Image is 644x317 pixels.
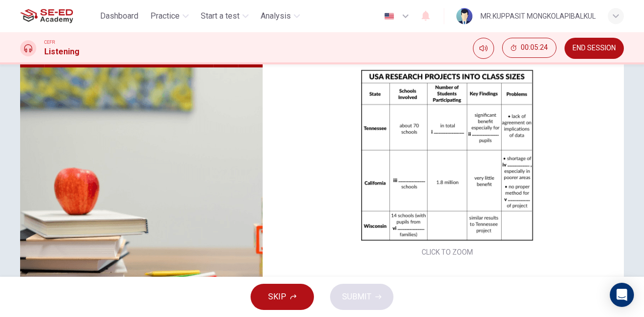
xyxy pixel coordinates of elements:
button: Practice [146,7,193,25]
span: Dashboard [100,10,138,22]
button: SKIP [251,284,314,310]
span: CEFR [44,39,55,46]
span: 00:05:24 [521,44,548,52]
h1: Listening [44,46,79,58]
div: MR.KUPPASIT MONGKOLAPIBALKUL [480,10,596,22]
button: Analysis [257,7,304,25]
img: Profile picture [456,8,472,24]
a: SE-ED Academy logo [20,6,96,26]
button: 00:05:24 [502,38,556,58]
div: Hide [502,38,556,59]
span: Analysis [261,10,291,22]
button: END SESSION [565,38,624,59]
div: Open Intercom Messenger [610,283,634,307]
span: SKIP [268,290,286,304]
span: Practice [150,10,180,22]
img: en [383,13,395,20]
span: END SESSION [573,44,616,52]
button: Start a test [197,7,253,25]
img: SE-ED Academy logo [20,6,73,26]
img: Effects of Reducing Class Sizes [20,67,263,312]
button: Dashboard [96,7,142,25]
div: Mute [473,38,494,59]
span: Start a test [201,10,239,22]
